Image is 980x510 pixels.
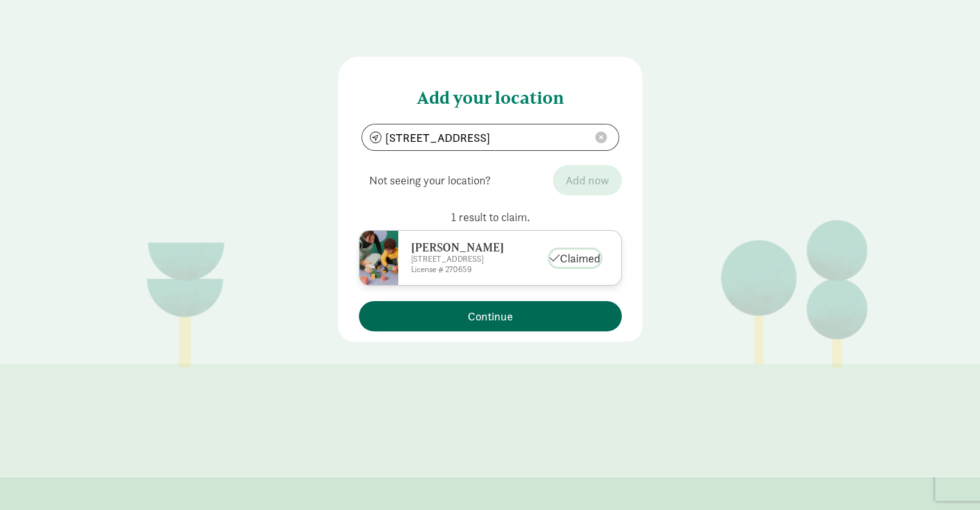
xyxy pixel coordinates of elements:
[359,161,501,199] span: Not seeing your location?
[468,308,513,325] span: Continue
[411,254,522,264] p: [STREET_ADDRESS]
[359,301,622,331] button: Continue
[411,264,522,275] p: License # 270659
[359,77,622,108] h4: Add your location
[553,165,622,195] button: Add now
[411,241,522,254] h6: [PERSON_NAME]
[566,172,609,189] span: Add now
[916,448,980,510] iframe: Chat Widget
[362,124,619,150] input: Search by address...
[550,250,600,267] button: Claimed
[359,210,622,225] p: 1 result to claim.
